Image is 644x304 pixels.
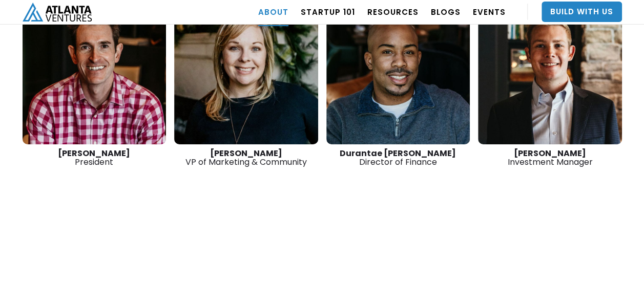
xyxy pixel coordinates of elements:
div: President [23,149,167,166]
a: Build With Us [542,2,622,22]
strong: [PERSON_NAME] [210,147,282,159]
div: VP of Marketing & Community [174,149,318,166]
div: Investment Manager [478,149,622,166]
strong: [PERSON_NAME] [514,147,586,159]
div: Director of Finance [326,149,470,166]
strong: Durantae [PERSON_NAME] [340,147,456,159]
strong: [PERSON_NAME] [58,147,130,159]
